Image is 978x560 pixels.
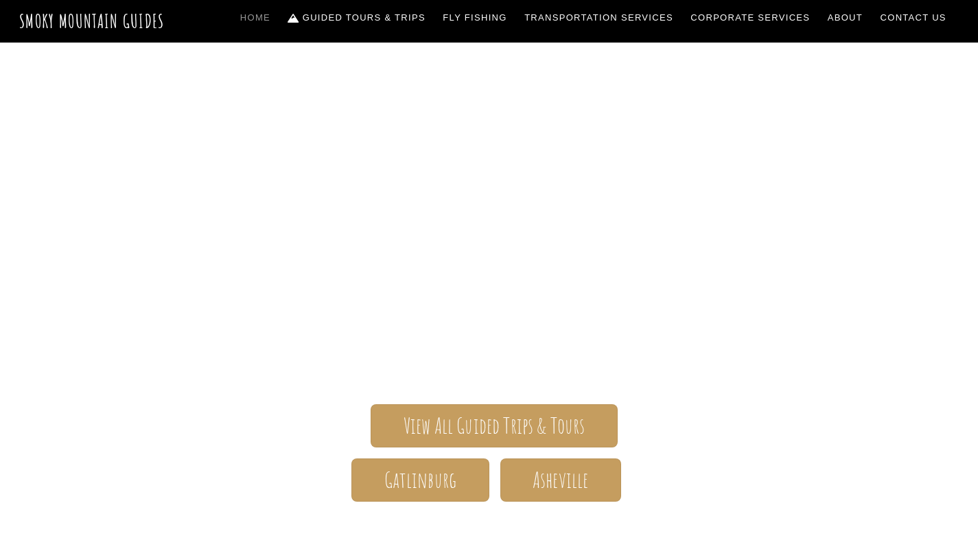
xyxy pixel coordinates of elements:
[384,473,457,487] span: Gatlinburg
[438,3,513,32] a: Fly Fishing
[519,3,678,32] a: Transportation Services
[686,3,816,32] a: Corporate Services
[351,458,489,502] a: Gatlinburg
[235,3,276,32] a: Home
[283,3,431,32] a: Guided Tours & Trips
[533,473,588,487] span: Asheville
[875,3,952,32] a: Contact Us
[822,3,868,32] a: About
[19,10,165,32] a: Smoky Mountain Guides
[371,404,617,447] a: View All Guided Trips & Tours
[91,189,887,257] span: Smoky Mountain Guides
[91,524,887,557] h1: Your adventure starts here.
[500,458,621,502] a: Asheville
[91,257,887,363] span: The ONLY one-stop, full Service Guide Company for the Gatlinburg and [GEOGRAPHIC_DATA] side of th...
[404,419,585,433] span: View All Guided Trips & Tours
